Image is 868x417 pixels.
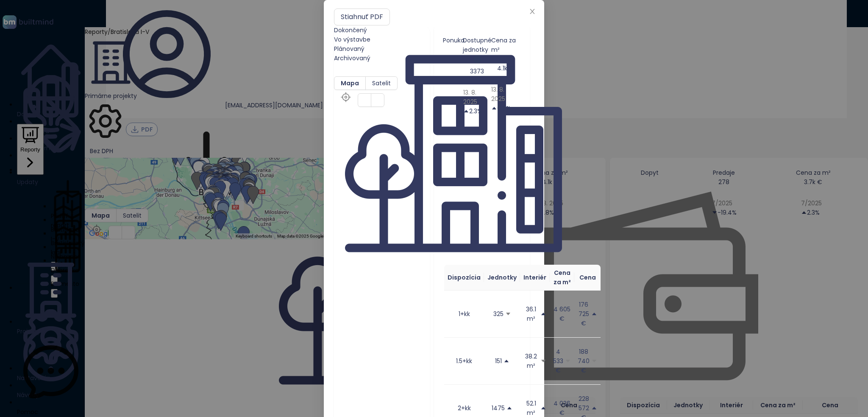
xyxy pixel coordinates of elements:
[506,405,512,411] span: caret-up
[444,265,484,291] th: Dispozícia
[523,352,539,370] p: 38.2 m²
[578,300,590,328] p: 176 725 €
[334,54,370,62] span: Archivovaný
[505,311,511,317] span: caret-down
[444,291,484,338] td: 1+kk
[334,76,366,90] button: Mapa
[578,347,590,375] p: 188 740 €
[523,305,539,323] p: 36.1 m²
[463,108,469,114] span: caret-up
[345,45,562,262] img: house
[341,78,359,88] span: Mapa
[574,265,601,291] th: Cena
[491,105,497,111] span: caret-up
[372,78,391,88] span: Satelit
[444,338,484,385] td: 1.5+kk
[540,405,546,411] span: caret-up
[492,403,505,413] p: 1475
[491,64,520,73] div: 4.1k €
[491,36,520,54] div: Cena za m²
[491,85,505,103] span: 13. 8. 2025
[504,358,509,364] span: caret-up
[365,76,398,90] button: Satelit
[334,8,390,25] button: Stiahnuť PDF
[463,88,477,106] span: 13. 8. 2025
[334,35,370,44] span: Vo výstavbe
[495,356,502,366] p: 151
[520,265,550,291] th: Interiér
[591,405,597,411] span: caret-up
[540,311,546,317] span: caret-up
[591,358,597,364] span: caret-down
[491,104,520,113] div: 0.8%
[463,36,492,67] div: Dostupné jednotky
[529,8,536,15] span: close
[463,67,492,76] div: 3373
[550,265,574,291] th: Cena za m²
[565,358,571,364] span: caret-down
[334,45,364,53] span: Plánovaný
[540,358,546,364] span: caret-down
[553,305,571,323] p: 4 605 €
[493,309,504,319] p: 325
[444,36,463,45] div: Ponuka
[484,265,520,291] th: Jednotky
[341,11,383,22] span: Stiahnuť PDF
[528,7,537,17] button: Close
[591,311,597,317] span: caret-up
[463,106,492,116] div: 2.3%
[553,347,563,375] p: 4 533 €
[334,26,367,34] span: Dokončený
